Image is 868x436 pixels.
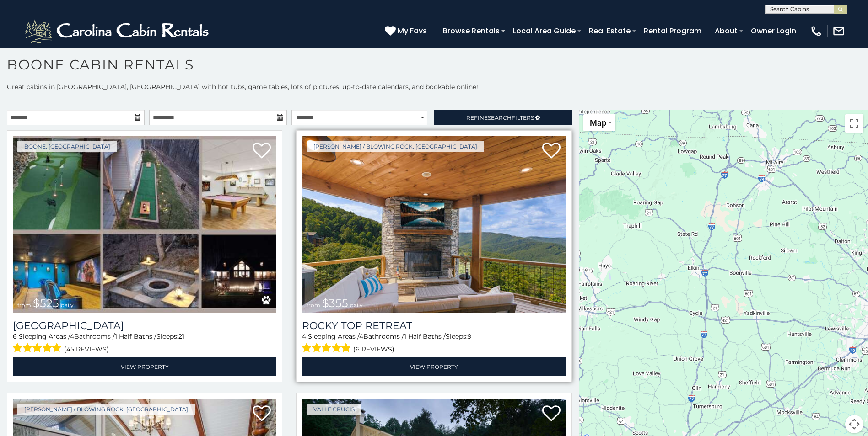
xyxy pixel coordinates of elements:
[13,332,17,340] span: 6
[542,404,561,424] a: Add to favorites
[17,141,117,152] a: Boone, [GEOGRAPHIC_DATA]
[115,332,156,340] span: 1 Half Baths /
[350,302,363,308] span: daily
[468,332,472,340] span: 9
[70,332,74,340] span: 4
[508,23,580,39] a: Local Area Guide
[590,118,606,128] span: Map
[307,302,320,308] span: from
[302,332,566,355] div: Sleeping Areas / Bathrooms / Sleeps:
[13,136,276,313] a: Wildlife Manor from $525 daily
[253,404,271,424] a: Add to favorites
[302,136,566,313] img: Rocky Top Retreat
[13,319,276,332] a: [GEOGRAPHIC_DATA]
[307,404,361,415] a: Valle Crucis
[13,332,276,355] div: Sleeping Areas / Bathrooms / Sleeps:
[13,357,276,376] a: View Property
[810,25,823,37] img: phone-regular-white.png
[542,142,561,161] a: Add to favorites
[322,297,348,310] span: $355
[583,114,615,131] button: Change map style
[359,332,363,340] span: 4
[434,110,571,125] a: RefineSearchFilters
[17,404,195,415] a: [PERSON_NAME] / Blowing Rock, [GEOGRAPHIC_DATA]
[710,23,742,39] a: About
[17,302,31,308] span: from
[178,332,184,340] span: 21
[845,415,863,433] button: Map camera controls
[438,23,504,39] a: Browse Rentals
[307,141,484,152] a: [PERSON_NAME] / Blowing Rock, [GEOGRAPHIC_DATA]
[33,297,59,310] span: $525
[302,332,306,340] span: 4
[353,343,394,355] span: (6 reviews)
[61,302,74,308] span: daily
[746,23,801,39] a: Owner Login
[584,23,635,39] a: Real Estate
[466,114,534,121] span: Refine Filters
[404,332,446,340] span: 1 Half Baths /
[23,17,213,45] img: White-1-2.png
[385,25,429,37] a: My Favs
[13,136,276,313] img: Wildlife Manor
[302,319,566,332] a: Rocky Top Retreat
[832,25,845,37] img: mail-regular-white.png
[64,343,109,355] span: (45 reviews)
[845,114,863,133] button: Toggle fullscreen view
[488,114,512,121] span: Search
[398,25,427,37] span: My Favs
[13,319,276,332] h3: Wildlife Manor
[302,357,566,376] a: View Property
[639,23,706,39] a: Rental Program
[253,142,271,161] a: Add to favorites
[302,136,566,313] a: Rocky Top Retreat from $355 daily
